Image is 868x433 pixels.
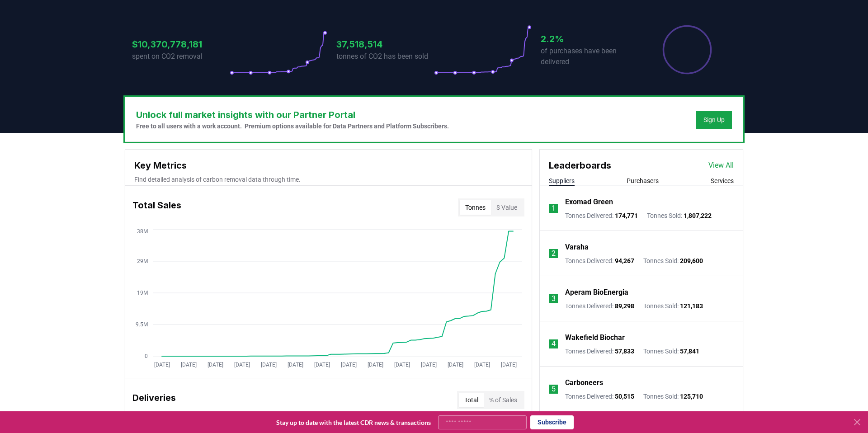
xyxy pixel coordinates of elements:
p: tonnes of CO2 has been sold [336,51,434,62]
p: Tonnes Sold : [647,211,712,220]
tspan: [DATE] [288,362,303,368]
tspan: [DATE] [341,362,357,368]
tspan: [DATE] [448,362,463,368]
span: 94,267 [615,257,634,264]
a: Carboneers [565,377,603,388]
p: spent on CO2 removal [132,51,230,62]
span: 121,183 [680,302,703,310]
button: Services [711,176,734,185]
p: Find detailed analysis of carbon removal data through time. [134,175,523,184]
span: 174,771 [615,212,638,219]
a: Sign Up [703,115,725,124]
p: 2 [552,248,556,259]
p: Tonnes Delivered : [565,301,634,311]
a: View All [708,160,734,171]
tspan: [DATE] [394,362,410,368]
span: 125,710 [680,393,703,400]
p: Free to all users with a work account. Premium options available for Data Partners and Platform S... [136,122,449,131]
tspan: [DATE] [421,362,437,368]
p: Tonnes Sold : [643,301,703,311]
button: Sign Up [696,111,732,129]
p: 4 [552,339,556,349]
a: Wakefield Biochar [565,332,625,343]
tspan: 38M [137,228,148,235]
p: 5 [552,384,556,395]
p: Tonnes Sold : [643,347,699,356]
p: Tonnes Delivered : [565,256,634,265]
tspan: 0 [145,353,148,359]
tspan: [DATE] [261,362,277,368]
h3: Key Metrics [134,159,523,172]
h3: Total Sales [132,198,181,216]
tspan: [DATE] [474,362,490,368]
tspan: 29M [137,258,148,264]
a: Varaha [565,242,589,253]
p: Tonnes Delivered : [565,392,634,401]
a: Aperam BioEnergia [565,287,628,298]
tspan: [DATE] [208,362,223,368]
h3: Deliveries [132,391,176,409]
button: Tonnes [460,200,491,215]
h3: 37,518,514 [336,38,434,51]
tspan: 9.5M [136,321,148,328]
div: Percentage of sales delivered [662,24,712,75]
tspan: [DATE] [154,362,170,368]
p: Tonnes Delivered : [565,347,634,356]
p: 3 [552,293,556,304]
span: 50,515 [615,393,634,400]
tspan: [DATE] [501,362,517,368]
a: Exomad Green [565,197,613,207]
p: of purchases have been delivered [541,46,638,67]
tspan: [DATE] [368,362,383,368]
h3: Unlock full market insights with our Partner Portal [136,108,449,122]
p: Tonnes Sold : [643,256,703,265]
button: Total [459,393,484,407]
span: 57,841 [680,348,699,355]
span: 209,600 [680,257,703,264]
button: Suppliers [549,176,575,185]
h3: $10,370,778,181 [132,38,230,51]
span: 1,807,222 [684,212,712,219]
button: Purchasers [627,176,659,185]
p: Tonnes Sold : [643,392,703,401]
tspan: [DATE] [314,362,330,368]
button: % of Sales [484,393,523,407]
p: 1 [552,203,556,214]
h3: Leaderboards [549,159,611,172]
p: Tonnes Delivered : [565,211,638,220]
tspan: 19M [137,290,148,296]
span: 57,833 [615,348,634,355]
span: 89,298 [615,302,634,310]
tspan: [DATE] [181,362,197,368]
button: $ Value [491,200,523,215]
tspan: [DATE] [234,362,250,368]
h3: 2.2% [541,32,638,46]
